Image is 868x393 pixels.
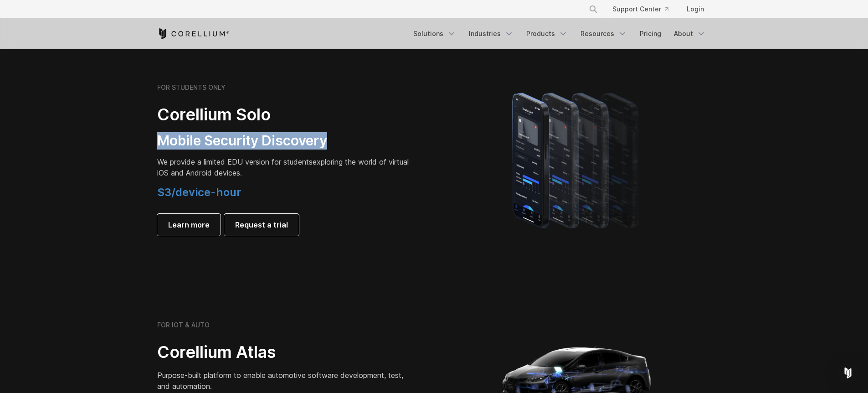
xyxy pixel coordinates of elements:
[463,26,519,42] a: Industries
[679,1,711,17] a: Login
[224,214,299,236] a: Request a trial
[157,28,230,39] a: Corellium Home
[157,104,412,125] h2: Corellium Solo
[668,26,711,42] a: About
[494,80,660,239] img: A lineup of four iPhone models becoming more gradient and blurred
[634,26,667,42] a: Pricing
[408,26,711,42] div: Navigation Menu
[157,321,210,329] h6: FOR IOT & AUTO
[157,342,412,362] h2: Corellium Atlas
[157,214,221,236] a: Learn more
[157,132,412,150] h3: Mobile Security Discovery
[157,157,313,166] span: We provide a limited EDU version for students
[575,26,632,42] a: Resources
[408,26,462,42] a: Solutions
[157,186,241,199] span: $3/device-hour
[168,219,210,230] span: Learn more
[837,362,859,384] div: Open Intercom Messenger
[235,219,288,230] span: Request a trial
[157,156,412,178] p: exploring the world of virtual iOS and Android devices.
[157,83,226,92] h6: FOR STUDENTS ONLY
[605,1,676,17] a: Support Center
[578,1,711,17] div: Navigation Menu
[521,26,573,42] a: Products
[585,1,601,17] button: Search
[157,371,403,391] span: Purpose-built platform to enable automotive software development, test, and automation.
